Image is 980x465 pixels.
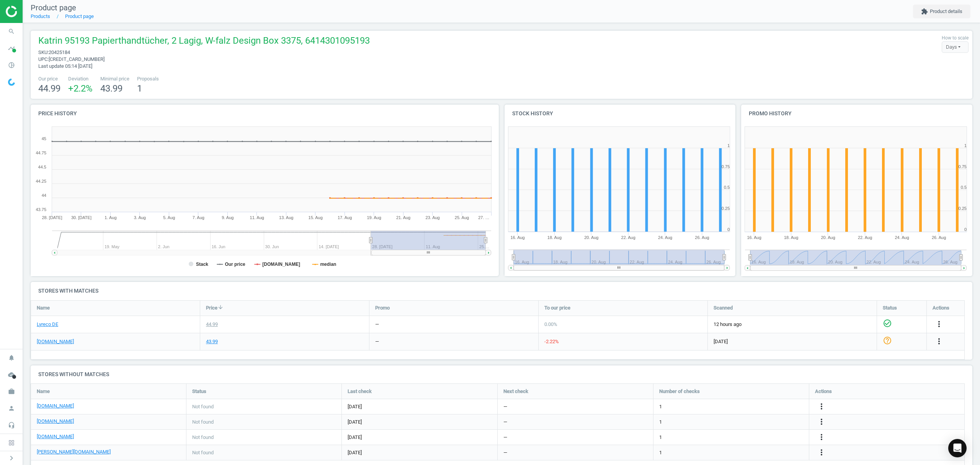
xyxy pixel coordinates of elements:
[37,305,50,311] span: Name
[193,215,204,220] tspan: 7. Aug
[455,215,469,220] tspan: 25. Aug
[309,215,323,220] tspan: 15. Aug
[747,235,761,240] tspan: 16. Aug
[38,34,370,49] span: Katrin 95193 Papierthandtücher, 2 Lagig, W-falz Design Box 3375, 6414301095193
[217,304,224,310] i: arrow_downward
[933,305,949,311] span: Actions
[883,319,892,328] i: check_circle_outline
[505,105,736,123] h4: Stock history
[817,402,826,411] i: more_vert
[31,365,972,383] h4: Stores without matches
[547,235,561,240] tspan: 18. Aug
[192,449,214,456] span: Not found
[659,419,662,426] span: 1
[4,24,19,39] i: search
[964,143,967,148] text: 1
[31,105,499,123] h4: Price history
[821,235,835,240] tspan: 20. Aug
[71,215,91,220] tspan: 30. [DATE]
[959,206,967,211] text: 0.25
[348,419,492,426] span: [DATE]
[479,244,489,249] tspan: 25.…
[714,321,871,328] span: 12 hours ago
[222,215,234,220] tspan: 9. Aug
[375,305,390,311] span: Promo
[817,448,826,458] button: more_vert
[36,179,46,183] text: 44.25
[348,449,492,456] span: [DATE]
[934,337,944,346] i: more_vert
[895,235,909,240] tspan: 24. Aug
[942,35,969,41] label: How to scale
[817,417,826,426] i: more_vert
[38,56,49,62] span: upc :
[65,13,94,19] a: Product page
[206,338,218,345] div: 43.99
[934,319,944,329] button: more_vert
[913,5,970,18] button: extensionProduct details
[192,434,214,441] span: Not found
[262,262,300,267] tspan: [DOMAIN_NAME]
[883,336,892,345] i: help_outline
[478,215,489,220] tspan: 27. …
[7,454,16,463] i: chevron_right
[724,185,730,190] text: 0.5
[320,262,336,267] tspan: median
[37,402,74,409] a: [DOMAIN_NAME]
[279,215,293,220] tspan: 13. Aug
[37,338,74,345] a: [DOMAIN_NAME]
[722,206,730,211] text: 0.25
[348,434,492,441] span: [DATE]
[942,41,969,53] div: Days
[348,388,372,395] span: Last check
[503,419,507,426] span: —
[4,384,19,399] i: work
[959,164,967,169] text: 0.75
[36,151,46,155] text: 44.75
[250,215,264,220] tspan: 11. Aug
[375,321,379,328] div: —
[206,305,217,311] span: Price
[503,449,507,456] span: —
[817,432,826,442] i: more_vert
[714,338,871,345] span: [DATE]
[934,337,944,347] button: more_vert
[367,215,381,220] tspan: 19. Aug
[727,227,730,232] text: 0
[100,75,129,82] span: Minimal price
[105,215,116,220] tspan: 1. Aug
[659,403,662,410] span: 1
[37,321,58,328] a: Lyreco DE
[4,367,19,382] i: cloud_done
[348,403,492,410] span: [DATE]
[163,215,175,220] tspan: 5. Aug
[4,401,19,416] i: person
[338,215,352,220] tspan: 17. Aug
[727,143,730,148] text: 1
[425,215,439,220] tspan: 23. Aug
[695,235,709,240] tspan: 26. Aug
[4,350,19,365] i: notifications
[68,75,93,82] span: Deviation
[4,418,19,432] i: headset_mic
[38,83,60,94] span: 44.99
[932,235,946,240] tspan: 26. Aug
[375,338,379,345] div: —
[68,83,93,94] span: +2.2 %
[37,418,74,424] a: [DOMAIN_NAME]
[817,417,826,427] button: more_vert
[544,305,570,311] span: To our price
[722,164,730,169] text: 0.75
[31,282,972,300] h4: Stores with matches
[137,75,159,82] span: Proposals
[100,83,122,94] span: 43.99
[8,79,15,86] img: wGWNvw8QSZomAAAAABJRU5ErkJggg==
[2,453,21,463] button: chevron_right
[503,388,528,395] span: Next check
[38,165,46,169] text: 44.5
[659,434,662,441] span: 1
[741,105,972,123] h4: Promo history
[192,419,214,426] span: Not found
[225,262,245,267] tspan: Our price
[192,388,206,395] span: Status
